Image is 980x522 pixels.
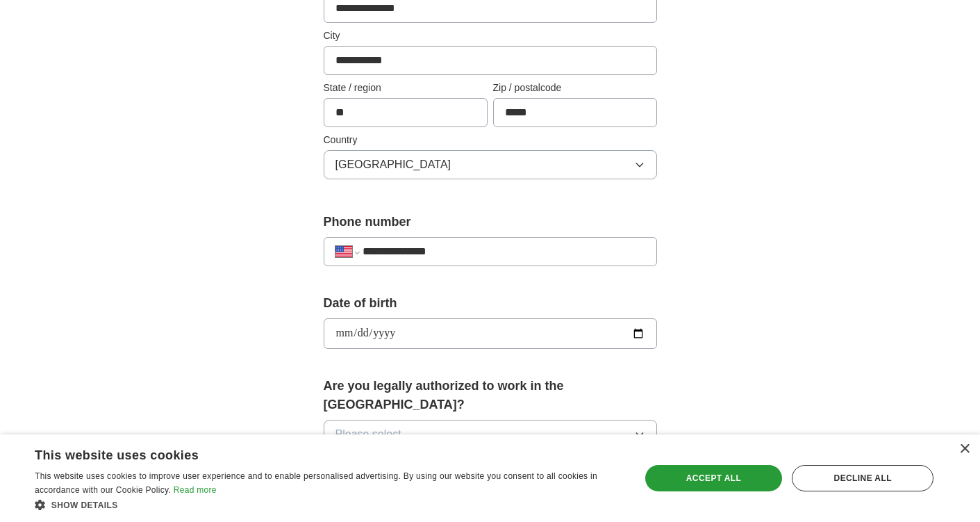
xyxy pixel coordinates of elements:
[51,500,118,510] span: Show details
[35,443,588,464] div: This website uses cookies
[792,465,933,491] div: Decline all
[324,420,657,449] button: Please select...
[324,294,657,313] label: Date of birth
[959,444,970,455] div: Close
[645,465,783,491] div: Accept all
[324,213,657,231] label: Phone number
[324,150,657,179] button: [GEOGRAPHIC_DATA]
[35,498,622,512] div: Show details
[174,485,217,495] a: Read more, opens a new window
[324,81,488,95] label: State / region
[324,28,657,43] label: City
[335,156,451,173] span: [GEOGRAPHIC_DATA]
[493,81,657,95] label: Zip / postalcode
[35,471,597,495] span: This website uses cookies to improve user experience and to enable personalised advertising. By u...
[324,377,657,414] label: Are you legally authorized to work in the [GEOGRAPHIC_DATA]?
[324,133,657,147] label: Country
[335,426,411,443] span: Please select...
